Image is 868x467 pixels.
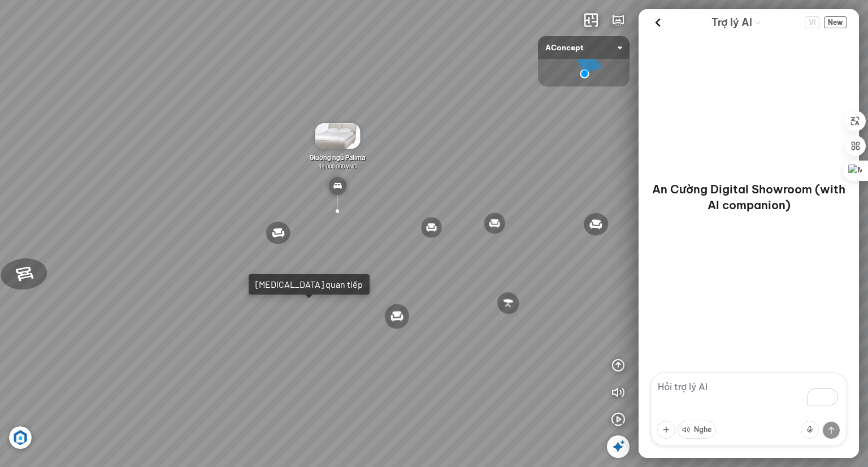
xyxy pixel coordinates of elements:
[310,153,365,161] span: Giường ngủ Palima
[711,14,761,31] div: AI Guide options
[805,16,819,28] span: VI
[824,16,847,28] button: New Chat
[315,123,360,149] img: Gi__ng_ng__Pali_GNNNG2YECM4G.gif
[652,181,845,213] p: An Cường Digital Showroom (with AI companion)
[805,16,819,28] button: Change language
[824,16,847,28] span: New
[650,373,847,446] textarea: To enrich screen reader interactions, please activate Accessibility in Grammarly extension settings
[255,279,363,290] div: [MEDICAL_DATA] quan tiếp
[711,15,752,31] span: Trợ lý AI
[678,421,716,439] button: Nghe
[9,426,32,449] img: Artboard_6_4x_1_F4RHW9YJWHU.jpg
[545,36,622,59] span: AConcept
[328,177,346,195] img: type_bed_WTPUW3RXHCN6.svg
[319,163,357,170] span: 19.000.000 VND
